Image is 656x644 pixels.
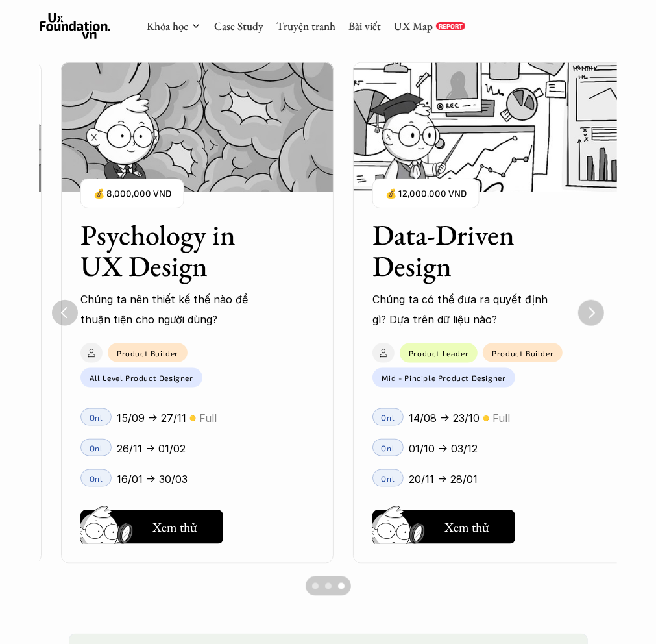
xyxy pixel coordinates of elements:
li: 5 of 5 [353,62,626,564]
p: Onl [90,474,103,483]
button: Next [578,300,604,326]
p: 01/10 -> 03/12 [409,439,478,458]
p: Mid - Pinciple Product Designer [382,373,506,382]
p: Onl [90,413,103,422]
p: 16/01 -> 30/03 [117,469,188,489]
button: Scroll to page 3 [335,576,351,596]
p: Chúng ta có thể đưa ra quyết định gì? Dựa trên dữ liệu nào? [372,290,561,329]
a: REPORT [436,22,465,30]
p: REPORT [439,22,463,30]
p: 14/08 -> 23/10 [409,408,480,428]
p: Full [492,408,510,428]
button: Scroll to page 1 [306,576,322,596]
p: Onl [90,443,103,452]
p: 15/09 -> 27/11 [117,408,186,428]
p: 💰 8,000,000 VND [93,185,171,203]
p: Full [199,408,217,428]
a: Truyện tranh [276,19,335,33]
p: Product Leader [409,349,468,358]
p: 20/11 -> 28/01 [409,469,478,489]
p: Onl [382,474,395,483]
button: Previous [52,300,78,326]
p: 🟡 [189,414,196,423]
p: 26/11 -> 01/02 [117,439,186,458]
p: 🟡 [483,414,489,423]
p: 💰 12,000,000 VND [385,185,467,203]
h5: Xem thử [152,518,197,536]
a: Case Study [214,19,263,33]
p: Product Builder [117,349,178,358]
h5: Xem thử [444,518,489,536]
li: 4 of 5 [61,62,334,564]
a: Khóa học [147,19,188,33]
a: Bài viết [348,19,381,33]
h3: Psychology in UX Design [80,219,282,282]
p: Product Builder [492,349,553,358]
a: UX Map [394,19,433,33]
p: Onl [382,443,395,452]
p: Chúng ta nên thiết kế thế nào để thuận tiện cho người dùng? [80,290,269,329]
p: Onl [382,413,395,422]
p: All Level Product Designer [90,373,193,382]
h3: Data-Driven Design [372,219,574,282]
button: Scroll to page 2 [322,576,335,596]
